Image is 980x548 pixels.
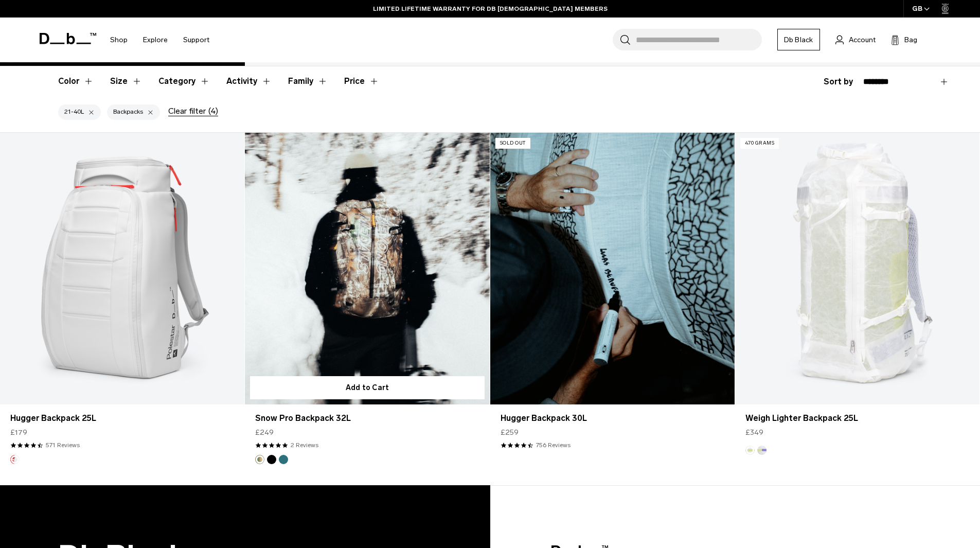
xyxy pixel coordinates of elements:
button: Db x Beyond Medals [255,455,264,464]
a: Hugger Backpack 25L [10,412,234,425]
button: Polestar Edt. [10,455,20,464]
a: Support [183,22,209,58]
a: LIMITED LIFETIME WARRANTY FOR DB [DEMOGRAPHIC_DATA] MEMBERS [373,4,608,13]
button: Diffusion [745,446,755,455]
button: Bag [891,33,917,46]
button: 21-40L [58,104,101,120]
a: Hugger Backpack 30L [501,412,724,425]
a: Snow Pro Backpack 32L [255,412,479,425]
a: Account [835,33,876,46]
a: Db Black [777,29,820,50]
span: Bag [904,34,917,45]
button: Black Out [267,455,276,464]
a: 571 reviews [46,440,80,450]
button: Add to Cart [250,376,484,399]
p: Sold Out [495,138,530,149]
a: Hugger Backpack 30L [490,133,735,404]
button: Clear filter(4) [168,107,218,116]
button: Toggle Filter [58,66,94,96]
span: £249 [255,427,274,438]
p: 470 grams [740,138,779,149]
button: Midnight Teal [279,455,288,464]
span: (4) [208,107,218,116]
a: Explore [143,22,168,58]
a: Weigh Lighter Backpack 25L [745,412,969,425]
span: Account [849,34,876,45]
button: Lucas Beaufort [501,455,510,464]
a: 2 reviews [291,440,318,450]
button: Toggle Filter [226,66,272,96]
span: £349 [745,427,763,438]
a: Shop [110,22,128,58]
span: £259 [501,427,519,438]
button: Backpacks [107,104,160,120]
button: Aurora [757,446,767,455]
a: Weigh Lighter Backpack 25L [735,133,979,404]
button: Toggle Price [344,66,379,96]
button: Toggle Filter [158,66,210,96]
button: Toggle Filter [110,66,142,96]
button: Toggle Filter [288,66,328,96]
span: £179 [10,427,27,438]
a: 756 reviews [536,440,571,450]
nav: Main Navigation [102,17,217,62]
a: Snow Pro Backpack 32L [245,133,489,404]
